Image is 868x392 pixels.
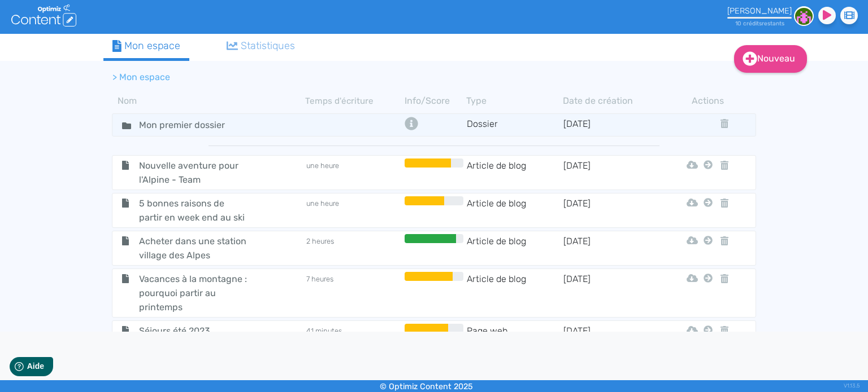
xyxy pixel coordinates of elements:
td: Page web [466,324,563,338]
td: Article de blog [466,272,563,314]
th: Nom [112,94,305,108]
a: Statistiques [218,34,305,58]
td: [DATE] [563,117,659,133]
td: [DATE] [563,196,659,224]
td: 41 minutes [305,324,402,338]
small: 10 crédit restant [735,20,784,27]
img: e36ae47726d7feffc178b71a7404b442 [794,6,814,26]
td: Dossier [466,117,563,133]
th: Type [466,94,563,108]
td: Article de blog [466,234,563,262]
td: Article de blog [466,158,563,187]
th: Info/Score [402,94,466,108]
li: > Mon espace [112,71,170,84]
span: Acheter dans une station village des Alpes [131,234,258,262]
td: [DATE] [563,234,659,262]
td: [DATE] [563,158,659,187]
small: © Optimiz Content 2025 [380,382,473,391]
td: [DATE] [563,272,659,314]
span: Séjours été 2023 [131,324,258,338]
span: s [782,20,784,27]
span: Vacances à la montagne : pourquoi partir au printemps [131,272,258,314]
td: 7 heures [305,272,402,314]
td: une heure [305,196,402,224]
th: Temps d'écriture [305,94,402,108]
span: 5 bonnes raisons de partir en week end au ski [131,196,258,224]
a: Mon espace [103,34,189,61]
td: [DATE] [563,324,659,338]
td: Article de blog [466,196,563,224]
nav: breadcrumb [103,64,669,91]
th: Date de création [563,94,659,108]
input: Nom de dossier [131,117,249,133]
div: Mon espace [112,38,180,54]
td: une heure [305,158,402,187]
div: [PERSON_NAME] [727,6,792,16]
span: Nouvelle aventure pour l'Alpine - Team [131,158,258,187]
td: 2 heures [305,234,402,262]
div: V1.13.5 [844,380,860,392]
div: Statistiques [227,38,296,54]
th: Actions [701,94,715,108]
span: s [759,20,762,27]
a: Nouveau [734,45,807,73]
